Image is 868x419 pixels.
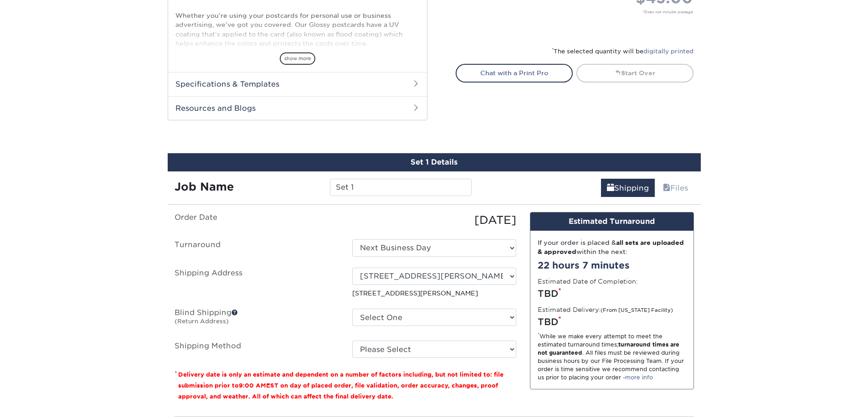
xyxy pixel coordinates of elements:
[663,184,670,192] span: files
[538,341,679,356] strong: turnaround times are not guaranteed
[538,238,686,257] div: If your order is placed & within the next:
[2,391,77,416] iframe: Google Customer Reviews
[643,48,693,55] a: digitally printed
[538,277,638,286] label: Estimated Date of Completion:
[168,268,345,298] label: Shipping Address
[352,289,516,298] p: [STREET_ADDRESS][PERSON_NAME]
[168,72,427,96] h2: Specifications & Templates
[345,212,523,228] div: [DATE]
[330,179,472,196] input: Enter a job name
[175,180,234,193] strong: Job Name
[168,309,345,330] label: Blind Shipping
[239,382,266,389] span: 9:00 AM
[175,318,229,325] small: (Return Address)
[538,332,686,382] div: While we make every attempt to meet the estimated turnaround times; . All files must be reviewed ...
[168,96,427,120] h2: Resources and Blogs
[552,48,693,55] small: The selected quantity will be
[168,212,345,228] label: Order Date
[168,341,345,358] label: Shipping Method
[280,52,315,65] span: show more
[168,153,701,171] div: Set 1 Details
[538,305,673,314] label: Estimated Delivery:
[601,307,673,313] small: (From [US_STATE] Facility)
[538,287,686,300] div: TBD
[168,239,345,257] label: Turnaround
[625,374,653,381] a: more info
[657,179,694,197] a: Files
[576,64,693,82] a: Start Over
[178,371,503,400] small: Delivery date is only an estimate and dependent on a number of factors including, but not limited...
[530,212,693,231] div: Estimated Turnaround
[601,179,655,197] a: Shipping
[538,315,686,329] div: TBD
[456,64,573,82] a: Chat with a Print Pro
[538,259,686,272] div: 22 hours 7 minutes
[607,184,614,192] span: shipping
